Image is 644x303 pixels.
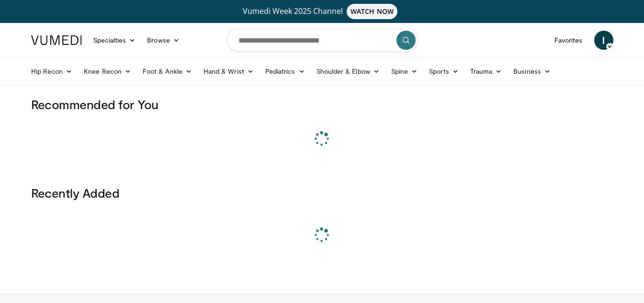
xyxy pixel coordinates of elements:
[33,4,612,19] a: Vumedi Week 2025 ChannelWATCH NOW
[594,31,613,50] a: I
[137,62,198,81] a: Foot & Ankle
[78,62,137,81] a: Knee Recon
[198,62,260,81] a: Hand & Wrist
[385,62,423,81] a: Spine
[25,62,79,81] a: Hip Recon
[141,31,185,50] a: Browse
[31,35,82,45] img: VuMedi Logo
[311,62,385,81] a: Shoulder & Elbow
[508,62,556,81] a: Business
[464,62,508,81] a: Trauma
[423,62,464,81] a: Sports
[260,62,311,81] a: Pediatrics
[31,185,613,201] h3: Recently Added
[226,29,418,52] input: Search topics, interventions
[31,97,613,112] h3: Recommended for You
[347,4,397,19] span: WATCH NOW
[549,31,588,50] a: Favorites
[88,31,142,50] a: Specialties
